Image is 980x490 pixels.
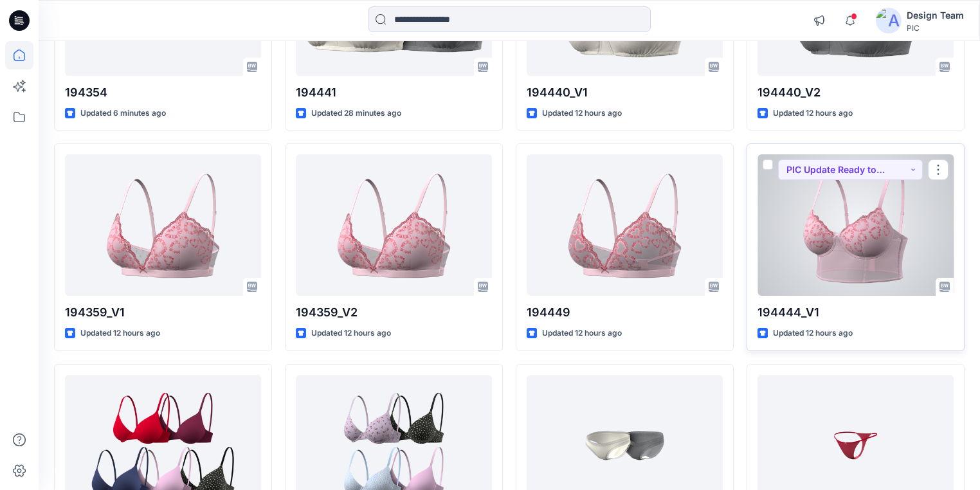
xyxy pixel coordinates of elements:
[80,107,166,120] p: Updated 6 minutes ago
[907,8,964,23] div: Design Team
[65,84,261,102] p: 194354
[65,154,261,296] a: 194359_V1
[773,327,853,340] p: Updated 12 hours ago
[527,154,723,296] a: 194449
[311,327,391,340] p: Updated 12 hours ago
[542,107,622,120] p: Updated 12 hours ago
[907,23,964,33] div: PIC
[296,304,492,322] p: 194359_V2
[758,84,954,102] p: 194440_V2
[527,84,723,102] p: 194440_V1
[773,107,853,120] p: Updated 12 hours ago
[65,304,261,322] p: 194359_V1
[758,154,954,296] a: 194444_V1
[311,107,401,120] p: Updated 28 minutes ago
[758,304,954,322] p: 194444_V1
[80,327,160,340] p: Updated 12 hours ago
[876,8,902,33] img: avatar
[542,327,622,340] p: Updated 12 hours ago
[527,304,723,322] p: 194449
[296,154,492,296] a: 194359_V2
[296,84,492,102] p: 194441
